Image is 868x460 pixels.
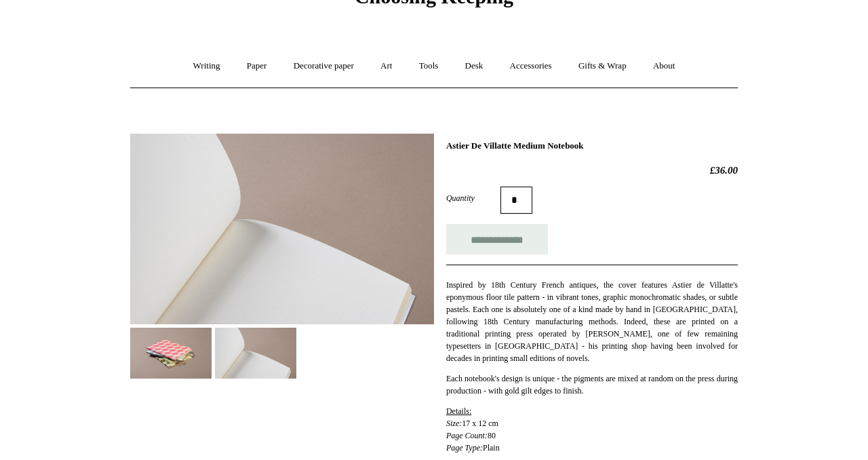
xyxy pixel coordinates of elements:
[215,328,296,379] img: Astier De Villatte Medium Notebook
[446,419,462,428] em: Size:
[281,48,366,84] a: Decorative paper
[446,431,488,440] em: Page Count:
[446,164,738,176] h2: £36.00
[130,328,212,379] img: Astier De Villatte Medium Notebook
[235,48,279,84] a: Paper
[498,48,564,84] a: Accessories
[181,48,233,84] a: Writing
[453,48,496,84] a: Desk
[446,443,483,453] em: Page Type:
[407,48,451,84] a: Tools
[566,48,639,84] a: Gifts & Wrap
[446,406,471,416] span: Details:
[368,48,404,84] a: Art
[446,406,500,453] span: 17 x 12 cm 80 Plain
[130,134,434,324] img: Astier De Villatte Medium Notebook
[446,280,738,363] span: Inspired by 18th Century French antiques, the cover features Astier de Villatte's eponymous floor...
[641,48,688,84] a: About
[446,140,738,151] h1: Astier De Villatte Medium Notebook
[446,192,500,204] label: Quantity
[446,374,738,396] span: Each notebook's design is unique - the pigments are mixed at random on the press during productio...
